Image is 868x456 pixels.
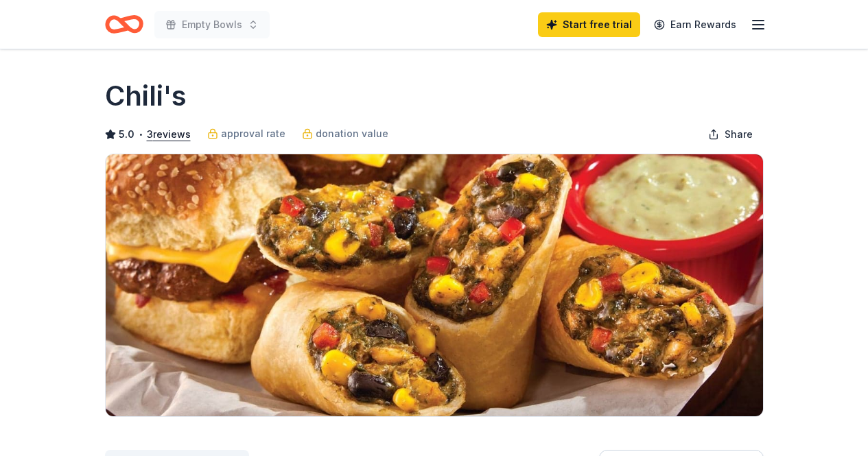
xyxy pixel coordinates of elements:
[138,129,143,140] span: •
[302,125,388,142] a: donation value
[106,154,763,416] img: Image for Chili's
[105,77,187,115] h1: Chili's
[147,126,191,143] button: 3reviews
[221,125,285,142] span: approval rate
[154,11,270,38] button: Empty Bowls
[119,126,134,143] span: 5.0
[538,12,640,37] a: Start free trial
[316,125,388,142] span: donation value
[207,125,285,142] a: approval rate
[105,8,143,40] a: Home
[646,12,744,37] a: Earn Rewards
[697,121,764,148] button: Share
[725,126,753,143] span: Share
[182,16,242,33] span: Empty Bowls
